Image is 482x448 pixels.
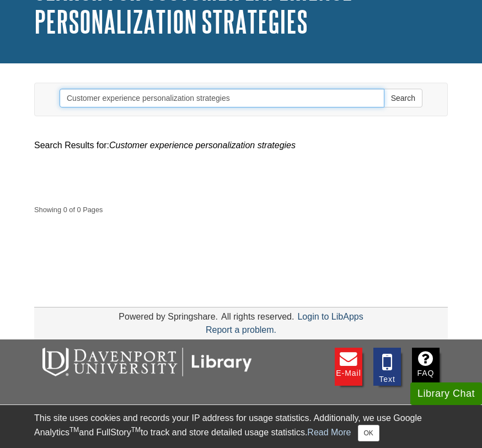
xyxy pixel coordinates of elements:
sup: TM [131,426,141,434]
div: Search Results for: [34,139,448,152]
em: Customer experience personalization strategies [109,141,296,150]
button: Search [384,89,422,107]
a: Login to LibApps [297,312,363,321]
a: E-mail [335,348,362,386]
img: DU Libraries [42,348,252,376]
div: All rights reserved. [219,312,296,321]
div: This site uses cookies and records your IP address for usage statistics. Additionally, we use Goo... [34,412,448,441]
a: Text [373,348,401,386]
button: Library Chat [410,382,482,405]
strong: Showing 0 of 0 Pages [34,204,448,215]
input: Enter Search Words [60,89,384,107]
div: Powered by Springshare. [117,312,219,321]
a: Report a problem. [206,325,276,334]
sup: TM [69,426,79,434]
a: FAQ [412,348,440,386]
button: Close [358,425,379,441]
a: Read More [307,428,351,437]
